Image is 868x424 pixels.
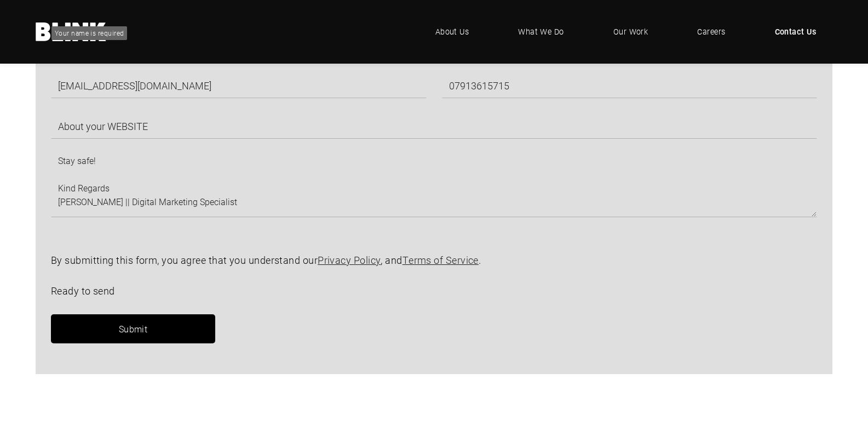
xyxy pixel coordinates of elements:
input: Subject * [51,114,817,139]
a: About Us [419,15,486,48]
span: Ready to send [51,284,115,297]
input: Email Address * [51,73,427,98]
span: What We Do [518,26,564,38]
a: What We Do [502,15,580,48]
a: Home [36,22,107,41]
a: Contact Us [758,15,833,48]
span: Careers [697,26,725,38]
span: Submit [119,323,148,335]
span: About Us [435,26,469,38]
a: Careers [681,15,741,48]
a: Our Work [597,15,665,48]
span: Contact Us [775,26,817,38]
div: Your name is required [55,28,124,38]
a: Terms of Service [403,253,479,267]
p: By submitting this form, you agree that you understand our , and . [51,253,817,268]
a: Privacy Policy [318,253,381,267]
span: Our Work [613,26,648,38]
input: Telephone Number * [442,73,818,98]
